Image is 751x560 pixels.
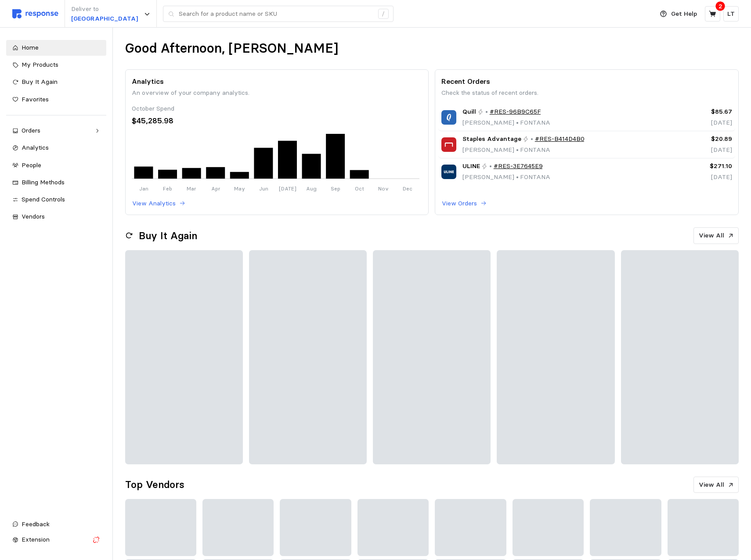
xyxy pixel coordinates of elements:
p: Recent Orders [441,76,732,87]
p: 2 [719,1,722,11]
a: #RES-96B9C65F [489,107,541,117]
img: Quill [441,110,456,125]
tspan: [DATE] [278,185,296,192]
p: • [489,162,492,171]
div: / [378,9,389,19]
img: ULINE [441,165,456,179]
a: Home [6,40,106,56]
tspan: Jan [139,185,148,192]
tspan: Oct [355,185,364,192]
p: • [531,134,533,144]
span: Analytics [22,144,49,151]
p: View Analytics [132,198,176,208]
tspan: Apr [211,185,220,192]
p: $85.67 [664,107,732,117]
span: My Products [22,61,58,68]
span: • [514,118,520,126]
button: View All [693,227,739,244]
h2: Buy It Again [139,229,197,243]
button: View Orders [441,198,487,208]
span: Spend Controls [22,195,65,203]
a: Analytics [6,140,106,156]
img: svg%3e [12,9,58,18]
span: Buy It Again [22,78,58,86]
p: $20.89 [664,134,732,144]
span: ULINE [462,162,480,171]
p: [PERSON_NAME] FONTANA [462,118,550,128]
p: [DATE] [664,118,732,128]
span: Feedback [22,520,50,528]
div: October Spend [132,104,422,114]
p: Get Help [671,9,697,19]
tspan: Jun [259,185,268,192]
button: Extension [6,532,106,548]
button: View All [693,477,739,493]
a: Vendors [6,209,106,225]
span: People [22,161,41,169]
p: • [485,107,488,117]
a: People [6,158,106,173]
p: An overview of your company analytics. [132,88,422,98]
h1: Good Afternoon, [PERSON_NAME] [125,40,338,57]
span: • [514,173,520,181]
a: Billing Methods [6,175,106,190]
tspan: May [234,185,245,192]
h2: Top Vendors [125,478,184,492]
a: Spend Controls [6,192,106,208]
span: Favorites [22,95,49,103]
tspan: Aug [306,185,317,192]
tspan: Mar [187,185,196,192]
p: Deliver to [71,4,138,14]
tspan: Sep [330,185,340,192]
span: • [514,146,520,154]
p: View All [699,480,724,490]
span: Staples Advantage [462,134,521,144]
button: Get Help [655,6,702,22]
p: $271.10 [664,162,732,171]
span: Billing Methods [22,178,65,186]
tspan: Dec [402,185,412,192]
img: Staples Advantage [441,137,456,152]
a: #RES-B414D4B0 [534,134,584,144]
a: Favorites [6,92,106,108]
div: Orders [22,126,91,136]
button: Feedback [6,517,106,532]
input: Search for a product name or SKU [179,6,373,22]
button: LT [723,6,739,22]
a: Buy It Again [6,74,106,90]
span: Vendors [22,212,45,220]
button: View Analytics [132,198,186,208]
p: [DATE] [664,172,732,182]
div: $45,285.98 [132,115,422,127]
tspan: Feb [163,185,172,192]
a: Orders [6,123,106,139]
p: [GEOGRAPHIC_DATA] [71,14,138,24]
p: View Orders [442,198,477,208]
p: [PERSON_NAME] FONTANA [462,145,585,155]
tspan: Nov [378,185,389,192]
p: View All [699,231,724,241]
a: #RES-3E7645E9 [493,162,542,171]
p: LT [727,9,735,19]
a: My Products [6,57,106,73]
span: Extension [22,535,50,543]
p: [PERSON_NAME] FONTANA [462,172,550,182]
span: Home [22,43,39,51]
p: Check the status of recent orders. [441,88,732,98]
p: Analytics [132,76,422,87]
p: [DATE] [664,145,732,155]
span: Quill [462,107,476,117]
